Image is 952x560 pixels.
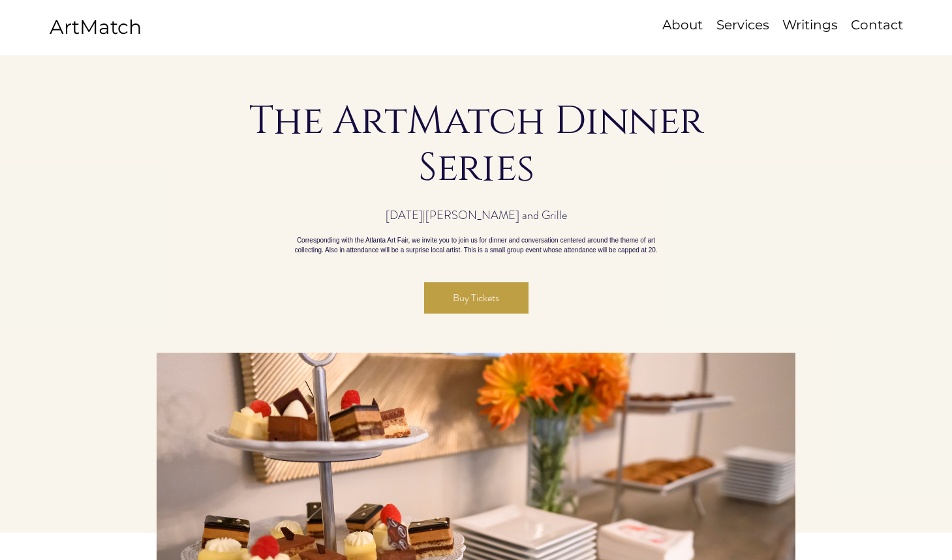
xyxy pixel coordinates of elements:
[294,235,659,255] p: Corresponding with the Atlanta Art Fair, we invite you to join us for dinner and conversation cen...
[201,98,751,192] h1: The ArtMatch Dinner Series
[844,16,909,35] a: Contact
[425,207,567,224] p: [PERSON_NAME] and Grille
[710,16,776,35] p: Services
[613,16,909,35] nav: Site
[386,207,423,224] p: [DATE]
[656,16,709,35] a: About
[844,16,910,35] p: Contact
[709,16,776,35] a: Services
[776,16,844,35] a: Writings
[50,15,142,39] a: ArtMatch
[424,282,529,314] button: Buy Tickets
[423,207,425,224] span: |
